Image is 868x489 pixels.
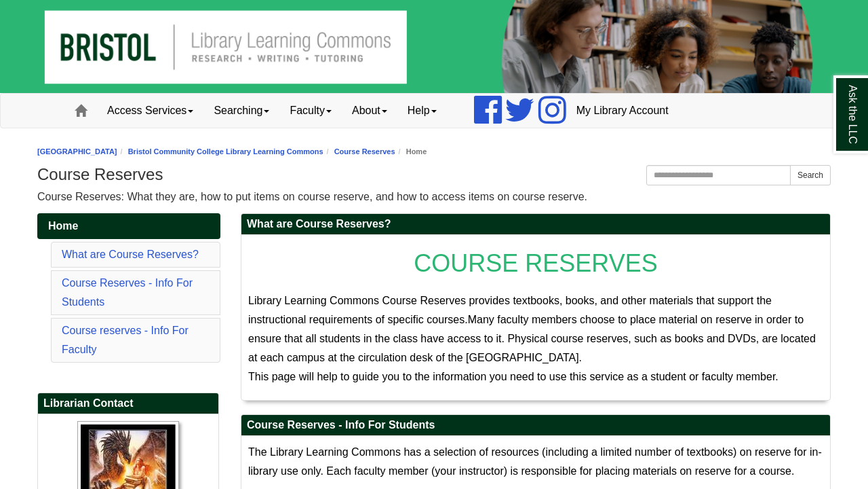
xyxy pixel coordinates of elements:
li: Home [395,145,427,158]
h2: What are Course Reserves? [241,214,830,235]
h2: Librarian Contact [38,393,218,414]
span: The Library Learning Commons has a selection of resources (including a limited number of textbook... [248,446,822,477]
button: Search [790,165,831,185]
span: Course Reserves: What they are, how to put items on course reserve, and how to access items on co... [37,191,587,202]
h2: Course Reserves - Info For Students [241,415,830,436]
span: COURSE RESERVES [414,249,657,277]
a: About [342,94,397,128]
a: Home [37,213,220,239]
a: My Library Account [566,94,679,128]
a: [GEOGRAPHIC_DATA] [37,147,117,156]
a: Searching [203,94,279,128]
a: What are Course Reserves? [62,249,199,260]
a: Course reserves - Info For Faculty [62,325,189,355]
nav: breadcrumb [37,145,831,158]
a: Bristol Community College Library Learning Commons [128,147,323,156]
h1: Course Reserves [37,165,831,184]
a: Course Reserves - Info For Students [62,277,193,308]
span: Many faculty members choose to place material on reserve in order to ensure that all students in ... [248,314,816,363]
span: Library Learning Commons Course Reserves provides textbooks, books, and other materials that supp... [248,295,772,325]
a: Faculty [279,94,342,128]
span: This page will help to guide you to the information you need to use this service as a student or ... [248,371,778,382]
a: Course Reserves [334,147,395,156]
span: Home [48,220,78,232]
a: Help [397,94,447,128]
a: Access Services [97,94,203,128]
